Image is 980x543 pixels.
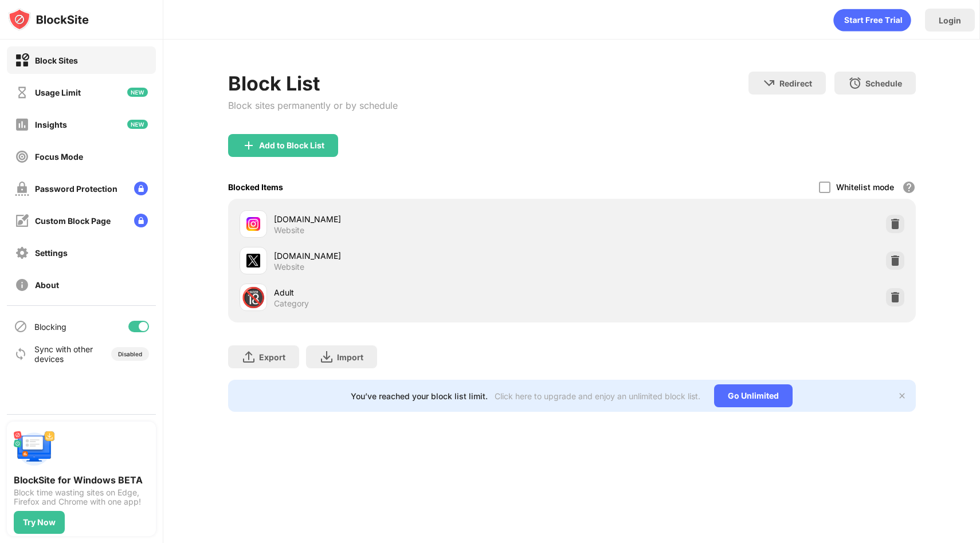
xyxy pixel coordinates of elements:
[865,78,902,88] div: Schedule
[15,85,29,100] img: time-usage-off.svg
[35,56,78,65] div: Block Sites
[134,214,148,227] img: lock-menu.svg
[246,217,260,231] img: favicons
[8,8,89,31] img: logo-blocksite.svg
[274,213,572,225] div: [DOMAIN_NAME]
[14,488,149,506] div: Block time wasting sites on Edge, Firefox and Chrome with one app!
[939,15,961,25] div: Login
[228,100,398,111] div: Block sites permanently or by schedule
[897,391,907,400] img: x-button.svg
[15,117,29,132] img: insights-off.svg
[833,9,911,32] div: animation
[714,384,793,407] div: Go Unlimited
[35,152,83,162] div: Focus Mode
[15,182,29,196] img: password-protection-off.svg
[836,182,894,192] div: Whitelist mode
[34,322,66,332] div: Blocking
[15,149,29,164] img: focus-off.svg
[35,248,68,258] div: Settings
[35,120,67,129] div: Insights
[274,262,304,272] div: Website
[274,298,309,309] div: Category
[34,344,93,364] div: Sync with other devices
[14,474,149,486] div: BlockSite for Windows BETA
[14,347,28,361] img: sync-icon.svg
[15,278,29,292] img: about-off.svg
[274,225,304,235] div: Website
[15,246,29,260] img: settings-off.svg
[351,391,488,401] div: You’ve reached your block list limit.
[274,250,572,262] div: [DOMAIN_NAME]
[241,286,265,309] div: 🔞
[134,182,148,195] img: lock-menu.svg
[14,428,55,470] img: push-desktop.svg
[118,351,142,357] div: Disabled
[274,286,572,298] div: Adult
[127,120,148,129] img: new-icon.svg
[259,141,324,150] div: Add to Block List
[337,352,363,362] div: Import
[246,254,260,267] img: favicons
[15,53,29,68] img: block-on.svg
[14,320,28,333] img: blocking-icon.svg
[15,214,29,228] img: customize-block-page-off.svg
[779,78,812,88] div: Redirect
[228,182,283,192] div: Blocked Items
[35,280,59,290] div: About
[35,184,117,194] div: Password Protection
[495,391,700,401] div: Click here to upgrade and enjoy an unlimited block list.
[23,518,56,527] div: Try Now
[127,88,148,97] img: new-icon.svg
[259,352,285,362] div: Export
[35,216,111,226] div: Custom Block Page
[35,88,81,97] div: Usage Limit
[228,72,398,95] div: Block List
